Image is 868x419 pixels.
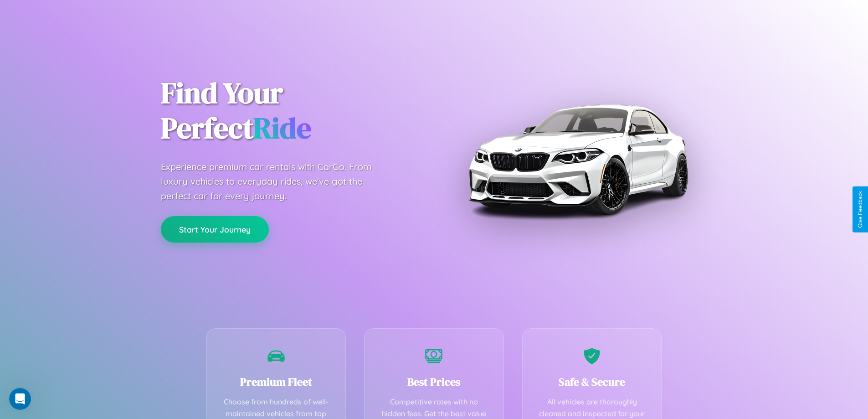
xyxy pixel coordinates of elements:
h3: Safe & Secure [536,374,648,389]
iframe: Intercom live chat [9,388,31,410]
div: Give Feedback [857,191,863,228]
h1: Find Your Perfect [161,76,421,146]
img: Premium BMW car rental vehicle [464,46,692,274]
button: Start Your Journey [161,216,269,243]
p: Experience premium car rentals with CarGo. From luxury vehicles to everyday rides, we've got the ... [161,160,389,203]
h3: Premium Fleet [221,374,332,389]
h3: Best Prices [378,374,490,389]
span: Ride [253,108,311,148]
